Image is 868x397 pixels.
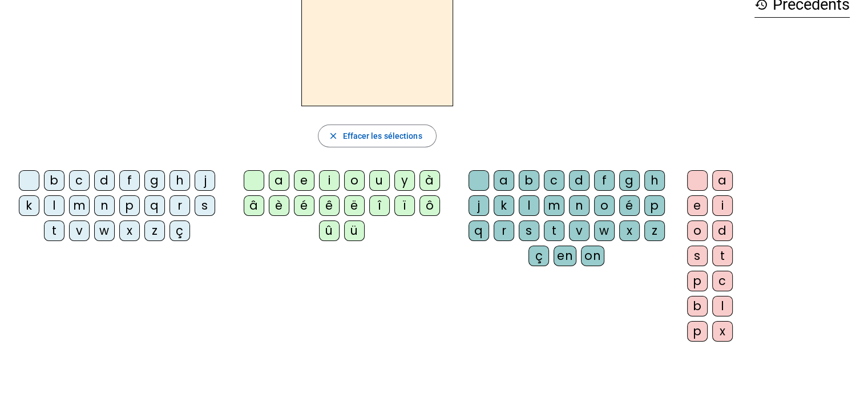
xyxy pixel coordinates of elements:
div: d [712,220,733,241]
div: i [319,170,340,191]
div: d [569,170,590,191]
div: d [94,170,115,191]
div: p [119,195,140,216]
div: j [469,195,489,216]
div: m [544,195,564,216]
div: ê [319,195,340,216]
div: f [119,170,140,191]
div: t [712,246,733,266]
div: g [144,170,165,191]
div: t [44,220,64,241]
div: s [519,220,539,241]
div: c [544,170,564,191]
div: c [712,271,733,291]
div: z [644,220,665,241]
div: o [344,170,365,191]
div: u [369,170,390,191]
div: x [619,220,640,241]
div: o [594,195,615,216]
div: w [594,220,615,241]
button: Effacer les sélections [318,125,436,147]
div: b [519,170,539,191]
div: m [69,195,90,216]
div: a [494,170,514,191]
div: g [619,170,640,191]
mat-icon: close [328,131,338,141]
div: f [594,170,615,191]
div: e [294,170,314,191]
div: v [69,220,90,241]
div: r [494,220,514,241]
div: h [169,170,190,191]
div: é [619,195,640,216]
div: û [319,220,340,241]
div: b [687,296,708,316]
div: ï [394,195,415,216]
div: en [554,246,576,266]
div: q [469,220,489,241]
div: a [712,170,733,191]
div: c [69,170,90,191]
div: â [244,195,264,216]
span: Effacer les sélections [342,129,422,143]
div: l [712,296,733,316]
div: ç [169,220,190,241]
div: p [687,321,708,342]
div: on [581,246,604,266]
div: s [687,246,708,266]
div: i [712,195,733,216]
div: ë [344,195,365,216]
div: ç [528,246,549,266]
div: q [144,195,165,216]
div: p [644,195,665,216]
div: l [44,195,64,216]
div: k [19,195,39,216]
div: à [419,170,440,191]
div: ü [344,220,365,241]
div: k [494,195,514,216]
div: r [169,195,190,216]
div: y [394,170,415,191]
div: z [144,220,165,241]
div: è [269,195,289,216]
div: j [195,170,215,191]
div: î [369,195,390,216]
div: a [269,170,289,191]
div: l [519,195,539,216]
div: é [294,195,314,216]
div: v [569,220,590,241]
div: x [119,220,140,241]
div: ô [419,195,440,216]
div: h [644,170,665,191]
div: n [569,195,590,216]
div: n [94,195,115,216]
div: s [195,195,215,216]
div: w [94,220,115,241]
div: o [687,220,708,241]
div: t [544,220,564,241]
div: b [44,170,64,191]
div: e [687,195,708,216]
div: p [687,271,708,291]
div: x [712,321,733,342]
